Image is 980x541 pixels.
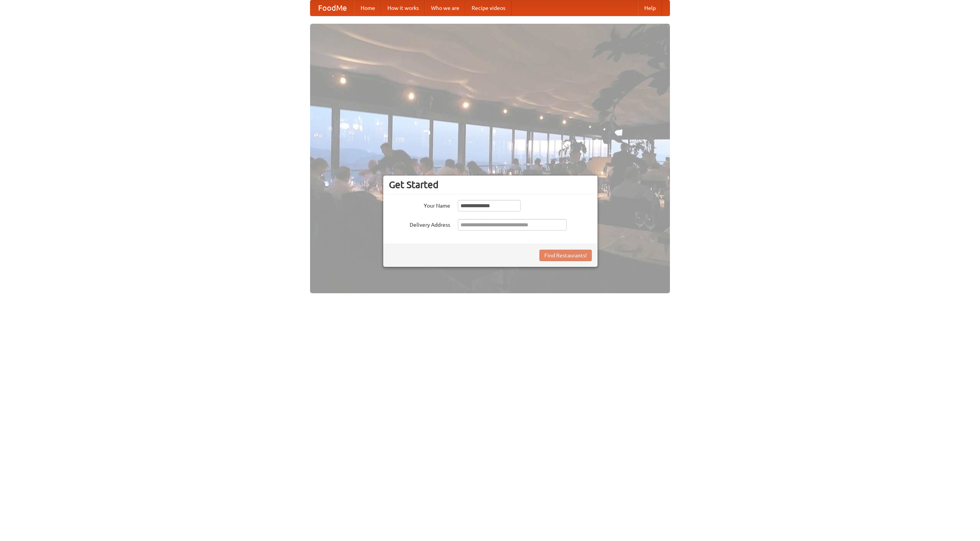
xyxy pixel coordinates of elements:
label: Your Name [389,200,450,210]
button: Find Restaurants! [539,250,592,261]
label: Delivery Address [389,219,450,229]
a: Who we are [425,0,465,16]
h3: Get Started [389,179,592,190]
a: Recipe videos [465,0,511,16]
a: How it works [381,0,425,16]
a: Help [638,0,662,16]
a: Home [354,0,381,16]
a: FoodMe [310,0,354,16]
